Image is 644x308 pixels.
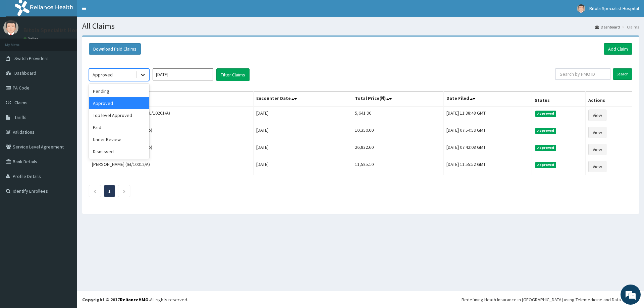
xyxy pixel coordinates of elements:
[89,85,149,97] div: Pending
[588,144,606,155] a: View
[443,158,532,175] td: [DATE] 11:55:52 GMT
[254,158,352,175] td: [DATE]
[577,4,585,13] img: User Image
[535,111,556,117] span: Approved
[254,91,352,107] th: Encounter Date
[352,124,444,141] td: 10,350.00
[89,133,149,145] div: Under Review
[535,162,556,168] span: Approved
[595,24,620,30] a: Dashboard
[589,5,639,11] span: Bitola Specialist Hospital
[621,24,639,30] li: Claims
[14,100,28,106] span: Claims
[89,141,254,158] td: [PERSON_NAME] (tan/10062/b)
[89,107,254,124] td: Omoniyi [PERSON_NAME] (LGL/10201/A)
[153,68,213,80] input: Select Month and Year
[254,107,352,124] td: [DATE]
[77,291,644,308] footer: All rights reserved.
[462,296,639,303] div: Redefining Heath Insurance in [GEOGRAPHIC_DATA] using Telemedicine and Data Science!
[532,91,585,107] th: Status
[535,145,556,151] span: Approved
[89,124,254,141] td: [PERSON_NAME] (tan/10062/b)
[443,124,532,141] td: [DATE] 07:54:59 GMT
[39,84,93,152] span: We're online!
[535,128,556,134] span: Approved
[89,91,254,107] th: Name
[89,109,149,121] div: Top level Approved
[120,297,149,303] a: RelianceHMO
[82,22,639,30] h1: All Claims
[82,297,150,303] strong: Copyright © 2017 .
[352,141,444,158] td: 26,832.60
[23,37,40,41] a: Online
[108,188,111,194] a: Page 1 is your current page
[123,188,126,194] a: Next page
[89,97,149,109] div: Approved
[14,70,36,76] span: Dashboard
[443,107,532,124] td: [DATE] 11:38:48 GMT
[14,55,49,61] span: Switch Providers
[12,34,27,50] img: d_794563401_company_1708531726252_794563401
[613,68,632,80] input: Search
[3,20,18,35] img: User Image
[352,107,444,124] td: 5,641.90
[35,38,113,46] div: Chat with us now
[93,188,96,194] a: Previous page
[254,124,352,141] td: [DATE]
[443,141,532,158] td: [DATE] 07:42:08 GMT
[604,43,632,55] a: Add Claim
[555,68,610,80] input: Search by HMO ID
[89,158,254,175] td: [PERSON_NAME] (IEI/10012/A)
[352,158,444,175] td: 11,585.10
[93,71,113,78] div: Approved
[89,145,149,158] div: Dismissed
[585,91,632,107] th: Actions
[110,3,126,19] div: Minimize live chat window
[89,121,149,133] div: Paid
[254,141,352,158] td: [DATE]
[588,161,606,172] a: View
[588,127,606,138] a: View
[443,91,532,107] th: Date Filed
[3,183,128,206] textarea: Type your message and hit 'Enter'
[23,27,90,33] p: Bitola Specialist Hospital
[216,68,250,81] button: Filter Claims
[89,43,141,55] button: Download Paid Claims
[352,91,444,107] th: Total Price(₦)
[588,110,606,121] a: View
[14,114,26,120] span: Tariffs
